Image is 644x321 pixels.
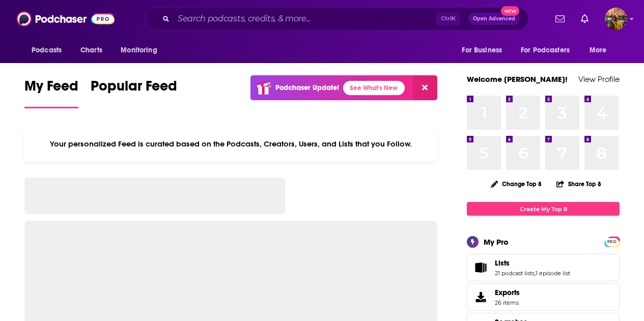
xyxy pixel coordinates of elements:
[556,174,602,194] button: Share Top 8
[495,288,520,297] span: Exports
[605,8,627,30] img: User Profile
[24,77,78,108] a: My Feed
[484,237,509,247] div: My Pro
[521,43,570,57] span: For Podcasters
[470,260,491,275] a: Lists
[462,43,502,57] span: For Business
[536,270,570,277] a: 1 episode list
[24,41,75,60] button: open menu
[24,127,437,161] div: Your personalized Feed is curated based on the Podcasts, Creators, Users, and Lists that you Follow.
[590,43,607,57] span: More
[32,43,62,57] span: Podcasts
[91,77,177,101] span: Popular Feed
[470,290,491,304] span: Exports
[514,41,584,60] button: open menu
[485,178,548,190] button: Change Top 8
[495,258,570,268] a: Lists
[473,16,515,21] span: Open Advanced
[551,10,569,27] a: Show notifications dropdown
[17,9,115,28] img: Podchaser - Follow, Share and Rate Podcasts
[275,83,339,92] p: Podchaser Update!
[467,74,568,84] a: Welcome [PERSON_NAME]!
[535,270,536,277] span: ,
[577,10,593,27] a: Show notifications dropdown
[468,13,520,25] button: Open AdvancedNew
[495,270,535,277] a: 21 podcast lists
[343,81,405,95] a: See What's New
[80,43,102,57] span: Charts
[467,202,620,216] a: Create My Top 8
[605,8,627,30] button: Show profile menu
[578,74,620,84] a: View Profile
[606,238,618,246] span: PRO
[495,258,510,268] span: Lists
[114,41,170,60] button: open menu
[605,8,627,30] span: Logged in as hratnayake
[174,11,436,27] input: Search podcasts, credits, & more...
[495,299,520,306] span: 26 items
[146,7,528,31] div: Search podcasts, credits, & more...
[91,77,177,108] a: Popular Feed
[74,41,108,60] a: Charts
[121,43,157,57] span: Monitoring
[24,77,78,101] span: My Feed
[606,238,618,245] a: PRO
[467,283,620,311] a: Exports
[501,6,519,16] span: New
[455,41,515,60] button: open menu
[582,41,620,60] button: open menu
[436,12,460,25] span: Ctrl K
[467,254,620,281] span: Lists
